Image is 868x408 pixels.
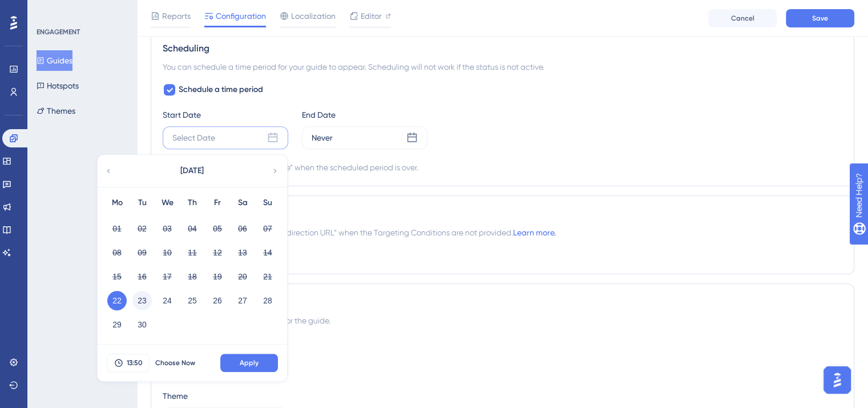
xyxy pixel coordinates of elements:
div: Choose the container and theme for the guide. [163,314,842,327]
span: Apply [240,358,259,367]
button: 26 [208,291,227,310]
div: Advanced Settings [163,295,842,309]
div: Select Date [172,131,215,145]
div: End Date [302,108,427,122]
button: 17 [158,267,177,286]
button: 28 [258,291,277,310]
iframe: UserGuiding AI Assistant Launcher [820,363,854,397]
span: Need Help? [27,3,71,17]
div: Theme [163,389,842,403]
span: Save [812,14,828,23]
div: We [155,196,180,210]
span: 13:50 [127,358,143,367]
button: 10 [158,243,177,262]
div: Sa [230,196,255,210]
button: 21 [258,267,277,286]
span: Choose Now [155,358,195,367]
div: Mo [104,196,130,210]
div: Redirection [163,207,842,221]
span: Localization [291,9,336,23]
button: 18 [183,267,202,286]
a: Learn more. [513,228,556,237]
button: 13:50 [107,354,150,372]
button: Hotspots [37,75,79,96]
button: 20 [233,267,252,286]
span: Reports [162,9,191,23]
button: Themes [37,101,75,121]
button: 22 [107,291,127,310]
button: 06 [233,219,252,238]
button: Cancel [708,9,777,27]
div: Scheduling [163,42,842,55]
button: 30 [132,315,152,334]
div: Su [255,196,280,210]
div: Th [180,196,205,210]
button: 25 [183,291,202,310]
span: [DATE] [180,164,204,178]
button: 05 [208,219,227,238]
button: Choose Now [150,354,201,372]
span: Configuration [216,9,266,23]
button: 12 [208,243,227,262]
button: 08 [107,243,127,262]
button: 01 [107,219,127,238]
button: 29 [107,315,127,334]
button: [DATE] [135,159,249,182]
button: 14 [258,243,277,262]
button: 15 [107,267,127,286]
button: 03 [158,219,177,238]
div: Tu [130,196,155,210]
div: ENGAGEMENT [37,27,80,37]
div: You can schedule a time period for your guide to appear. Scheduling will not work if the status i... [163,60,842,74]
button: 16 [132,267,152,286]
button: 07 [258,219,277,238]
button: Guides [37,50,72,71]
button: Apply [220,354,278,372]
button: 23 [132,291,152,310]
button: 24 [158,291,177,310]
div: Automatically set as “Inactive” when the scheduled period is over. [183,161,418,174]
button: Save [786,9,854,27]
button: 13 [233,243,252,262]
button: 04 [183,219,202,238]
div: Start Date [163,108,288,122]
span: The browser will redirect to the “Redirection URL” when the Targeting Conditions are not provided. [163,226,556,239]
div: Never [312,131,333,145]
span: Cancel [731,14,754,23]
span: Editor [361,9,382,23]
div: Container [163,337,842,350]
button: 02 [132,219,152,238]
div: Fr [205,196,230,210]
button: 27 [233,291,252,310]
span: Schedule a time period [179,83,263,97]
button: 11 [183,243,202,262]
button: 09 [132,243,152,262]
button: 19 [208,267,227,286]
